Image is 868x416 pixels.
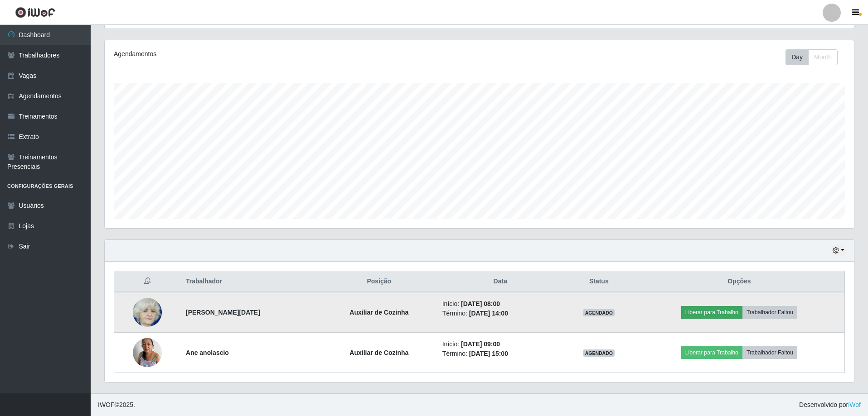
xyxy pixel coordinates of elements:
[98,401,115,408] span: IWOF
[681,306,742,319] button: Liberar para Trabalho
[186,349,229,356] strong: Ane anolascio
[15,7,55,18] img: CoreUI Logo
[442,299,558,309] li: Início:
[681,346,742,359] button: Liberar para Trabalho
[442,339,558,349] li: Início:
[133,333,162,372] img: 1739102944790.jpeg
[799,400,861,410] span: Desenvolvido por
[461,300,500,307] time: [DATE] 08:00
[98,400,135,410] span: © 2025 .
[634,271,845,292] th: Opções
[742,306,797,319] button: Trabalhador Faltou
[133,296,162,329] img: 1657005856097.jpeg
[186,309,260,316] strong: [PERSON_NAME][DATE]
[349,349,408,356] strong: Auxiliar de Cozinha
[848,401,861,408] a: iWof
[321,271,437,292] th: Posição
[742,346,797,359] button: Trabalhador Faltou
[180,271,321,292] th: Trabalhador
[583,309,615,316] span: AGENDADO
[349,309,408,316] strong: Auxiliar de Cozinha
[564,271,634,292] th: Status
[442,309,558,318] li: Término:
[786,49,845,65] div: Toolbar with button groups
[786,49,809,65] button: Day
[469,310,508,317] time: [DATE] 14:00
[437,271,564,292] th: Data
[808,49,838,65] button: Month
[461,340,500,348] time: [DATE] 09:00
[114,49,411,59] div: Agendamentos
[583,349,615,357] span: AGENDADO
[442,349,558,359] li: Término:
[786,49,838,65] div: First group
[469,350,508,357] time: [DATE] 15:00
